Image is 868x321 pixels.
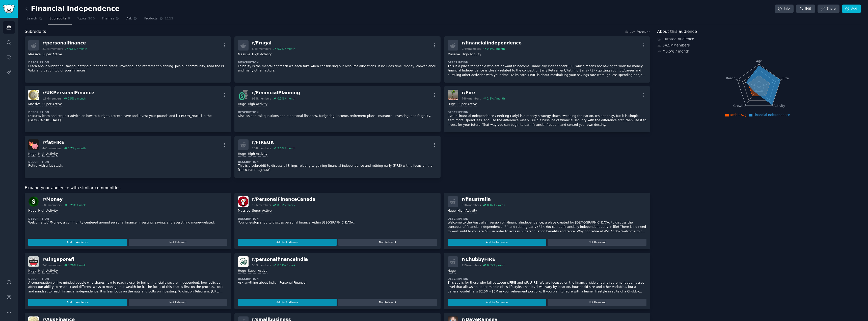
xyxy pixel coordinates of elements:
[28,114,227,123] p: Discuss, learn and request advice on how to budget, protect, save and invest your pounds and [PER...
[252,139,295,146] div: r/ FIREUK
[26,16,37,21] span: Search
[28,152,36,157] div: Huge
[42,52,62,57] div: Super Active
[462,90,505,96] div: r/ Fire
[462,203,481,207] div: 310k members
[252,263,271,267] div: 533k members
[548,299,647,306] button: Not Relevant
[126,16,132,21] span: Ask
[782,76,789,80] tspan: Size
[657,36,861,42] div: Curated Audience
[448,110,647,114] dt: Description
[69,47,87,51] div: 0.5 % / month
[25,29,46,35] span: Subreddits
[38,152,58,157] div: High Activity
[238,269,246,274] div: Huge
[238,52,250,57] div: Massive
[143,15,175,25] a: Products1111
[238,164,437,172] p: This is a subreddit to discuss all things relating to gaining financial independence and retiring...
[448,277,647,281] dt: Description
[238,217,437,220] dt: Description
[28,164,227,168] p: Retire with a fat stash.
[252,90,300,96] div: r/ FinancialPlanning
[28,217,227,220] dt: Description
[448,299,546,306] button: Add to Audience
[487,47,505,51] div: 0.4 % / month
[252,146,271,150] div: 284k members
[726,76,736,80] tspan: Reach
[842,5,861,13] a: Add
[42,196,86,203] div: r/ Money
[238,110,437,114] dt: Description
[238,152,246,157] div: Huge
[252,256,308,263] div: r/ personalfinanceindia
[3,5,15,13] img: GummySearch logo
[28,64,227,73] p: Learn about budgeting, saving, getting out of debt, credit, investing, and retirement planning. J...
[248,269,267,274] div: Super Active
[42,90,94,96] div: r/ UKPersonalFinance
[733,104,744,108] tspan: Growth
[448,61,647,64] dt: Description
[462,40,522,46] div: r/ financialindependence
[462,97,481,100] div: 748k members
[238,90,249,100] img: FinancialPlanning
[129,239,227,246] button: Not Relevant
[42,139,86,146] div: r/ fatFIRE
[444,86,650,132] a: Firer/Fire748kmembers2.3% / monthHugeSuper ActiveDescriptionFI/RE (Financial Independence / Retir...
[238,114,437,118] p: Discuss and ask questions about personal finances, budgeting, income, retirement plans, insurance...
[753,113,790,117] span: Financial Independence
[25,86,231,132] a: UKPersonalFinancer/UKPersonalFinance1.8Mmembers0.5% / monthMassiveSuper ActiveDescriptionDiscuss,...
[448,114,647,127] p: FI/RE (Financial Independence / Retiring Early) is a money strategy that's sweeping the nation. I...
[462,47,481,51] div: 2.4M members
[28,139,39,150] img: fatFIRE
[42,102,62,107] div: Super Active
[234,36,441,83] a: r/Frugal6.6Mmembers0.2% / monthMassiveHigh ActivityDescriptionFrugality is the mental approach we...
[775,5,794,13] a: Info
[625,30,635,33] div: Sort by
[238,160,437,164] dt: Description
[28,281,227,294] p: A congregation of like minded people who shares how to reach closer to being financially secure, ...
[28,61,227,64] dt: Description
[28,277,227,281] dt: Description
[28,209,36,213] div: Huge
[277,97,295,100] div: 0.1 % / month
[28,299,127,306] button: Add to Audience
[448,220,647,234] p: Welcome to the Australian version of r/financialindependence, a place created for [DEMOGRAPHIC_DA...
[238,61,437,64] dt: Description
[238,64,437,73] p: Frugality is the mental approach we each take when considering our resource allocations. It inclu...
[25,15,44,25] a: Search
[238,299,337,306] button: Add to Audience
[25,36,231,83] a: r/personalfinance21.4Mmembers0.5% / monthMassiveSuper ActiveDescriptionLearn about budgeting, sav...
[38,209,58,213] div: High Activity
[548,239,647,246] button: Not Relevant
[448,64,647,78] p: This is a place for people who are or want to become Financially Independent (FI), which means no...
[68,263,86,267] div: 0.26 % / week
[252,47,271,51] div: 6.6M members
[252,97,271,100] div: 959k members
[448,102,456,107] div: Huge
[448,269,456,274] div: Huge
[28,110,227,114] dt: Description
[28,196,39,207] img: Money
[277,263,295,267] div: 0.54 % / week
[238,281,437,285] p: Ask anything about Indian Personal Finance!
[28,220,227,225] p: Welcome to /r/Money, a community centered around personal finance, investing, saving, and everyth...
[487,97,505,100] div: 2.3 % / month
[277,47,295,51] div: 0.2 % / month
[28,256,39,267] img: singaporefi
[462,196,505,203] div: r/ fiaustralia
[234,136,441,178] a: r/FIREUK284kmembers2.0% / monthHugeHigh ActivityDescriptionThis is a subreddit to discuss all thi...
[448,52,460,57] div: Massive
[462,263,481,267] div: 119k members
[457,209,477,213] div: High Activity
[125,15,139,25] a: Ask
[75,15,96,25] a: Topics200
[818,5,839,13] a: Share
[448,209,456,213] div: Huge
[42,263,62,267] div: 240k members
[457,102,477,107] div: Super Active
[657,43,861,48] div: 34.5M Members
[796,5,815,13] a: Edit
[252,196,315,203] div: r/ PersonalFinanceCanada
[448,90,458,100] img: Fire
